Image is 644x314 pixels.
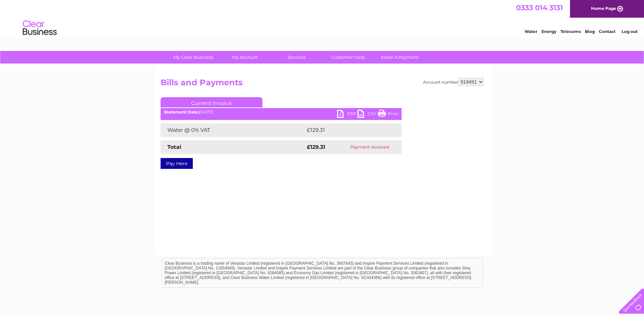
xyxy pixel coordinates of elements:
a: Energy [541,29,556,34]
div: Account number [423,78,484,86]
a: PDF [337,110,357,120]
td: Water @ 0% VAT [161,123,305,137]
a: Water [525,29,537,34]
a: Contact [599,29,615,34]
strong: Total [167,144,181,150]
a: My Account [217,51,273,64]
a: 0333 014 3131 [516,3,563,12]
a: Current Invoice [161,97,262,107]
a: Blog [585,29,595,34]
img: logo.png [22,18,57,38]
div: [DATE] [161,110,402,115]
strong: £129.31 [307,144,325,150]
a: Customer Help [320,51,376,64]
div: Clear Business is a trading name of Verastar Limited (registered in [GEOGRAPHIC_DATA] No. 3667643... [162,4,483,33]
a: Make A Payment [372,51,428,64]
a: Print [378,110,398,120]
a: My Clear Business [165,51,221,64]
a: Telecoms [560,29,581,34]
a: Services [269,51,325,64]
td: £129.31 [305,123,388,137]
h2: Bills and Payments [161,78,484,91]
a: CSV [357,110,378,120]
td: Payment received [338,140,401,154]
a: Log out [622,29,638,34]
b: Statement Date: [164,109,199,115]
a: Pay Here [161,158,193,169]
